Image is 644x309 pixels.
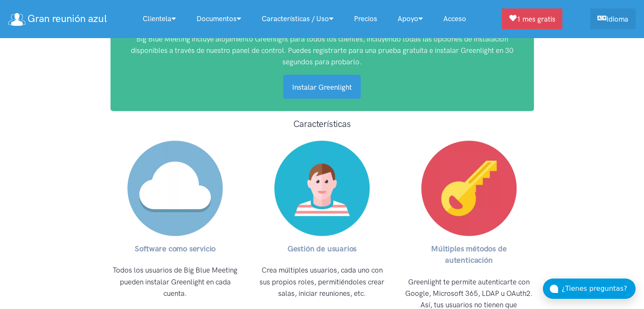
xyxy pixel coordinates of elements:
font: Clientela [143,14,171,23]
font: Precios [354,14,377,23]
font: Características / Uso [262,14,329,23]
a: Instalar Greenlight [283,74,361,99]
font: Todos los usuarios de Big Blue Meeting pueden instalar Greenlight en cada cuenta. [113,265,238,297]
font: Múltiples métodos de autenticación [431,243,506,265]
font: Crea múltiples usuarios, cada uno con sus propios roles, permitiéndoles crear salas, iniciar reun... [260,265,384,297]
a: Clientela [133,10,186,28]
a: Características / Uso [252,10,344,28]
font: ¿Tienes preguntas? [561,284,627,292]
font: 1 mes gratis [516,15,555,23]
button: ¿Tienes preguntas? [543,279,636,299]
a: Acceso [433,10,476,28]
a: Apoyo [387,10,433,28]
img: Gestión de usuarios [274,141,370,236]
a: Precios [344,10,387,28]
font: Gran reunión azul [28,12,107,25]
font: Gestión de usuarios [287,243,357,253]
img: Software como servicio [127,141,223,236]
a: Gran reunión azul [8,10,107,28]
img: logo [8,13,25,26]
font: Big Blue Meeting incluye alojamiento Greenlight para todos los clientes, incluyendo todas las opc... [131,35,514,66]
font: Acceso [443,14,466,23]
font: Características [293,119,351,129]
font: Software como servicio [135,243,216,253]
a: 1 mes gratis [502,8,562,29]
font: Instalar Greenlight [292,83,352,91]
img: Múltiples métodos de autenticación [421,141,517,236]
font: Apoyo [398,14,418,23]
a: Documentos [186,10,252,28]
font: Documentos [196,14,237,23]
font: Idioma [606,15,628,23]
